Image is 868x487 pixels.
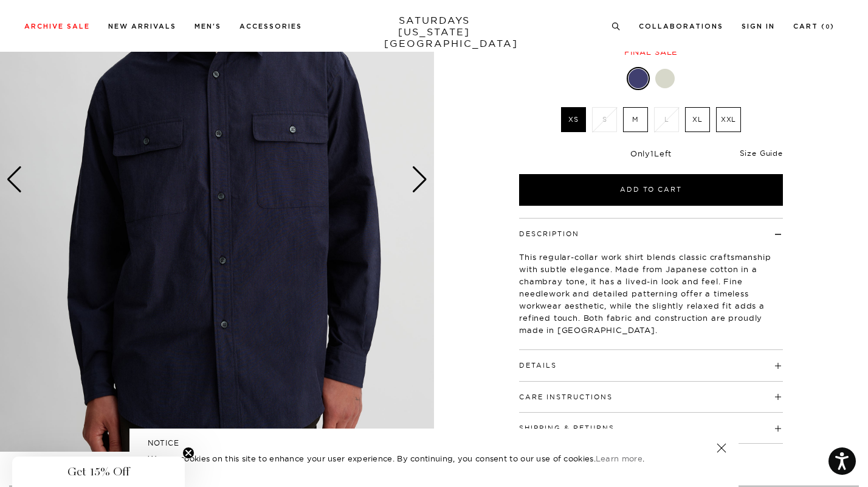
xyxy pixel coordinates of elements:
button: Close teaser [182,447,195,459]
a: Learn more [596,454,642,463]
button: Description [519,231,579,237]
span: 1 [650,149,654,158]
div: Previous slide [6,166,22,193]
small: 0 [825,24,830,30]
a: New Arrivals [108,23,176,30]
a: Archive Sale [24,23,90,30]
p: We use cookies on this site to enhance your user experience. By continuing, you consent to our us... [148,452,677,464]
div: Final sale [517,47,785,57]
div: Next slide [412,166,428,193]
div: Only Left [519,149,783,159]
h5: NOTICE [148,438,720,449]
a: Size Guide [740,149,783,158]
button: Shipping & Returns [519,425,615,432]
a: Collaborations [639,23,723,30]
button: Care Instructions [519,394,613,401]
a: Sign In [742,23,775,30]
label: M [623,107,648,132]
button: Add to Cart [519,174,783,206]
a: Men's [195,23,221,30]
a: SATURDAYS[US_STATE][GEOGRAPHIC_DATA] [384,15,484,49]
a: Cart (0) [793,23,835,30]
span: Get 15% Off [67,464,129,479]
a: Accessories [239,23,302,30]
p: This regular-collar work shirt blends classic craftsmanship with subtle elegance. Made from Japan... [519,251,783,336]
label: XS [561,107,586,132]
div: Get 15% OffClose teaser [12,457,185,487]
label: XXL [716,107,741,132]
label: XL [685,107,710,132]
button: Details [519,362,557,369]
